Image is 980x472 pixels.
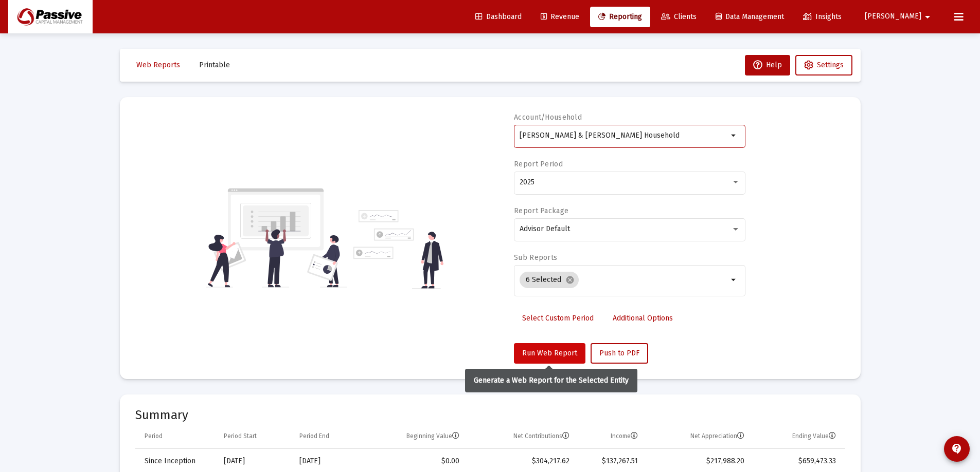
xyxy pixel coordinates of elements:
[520,224,570,233] span: Advisor Default
[745,55,790,75] button: Help
[514,113,582,122] label: Account/Household
[514,206,568,215] label: Report Package
[591,343,648,364] button: Push to PDF
[690,432,744,440] div: Net Appreciation
[199,61,230,69] span: Printable
[475,12,522,21] span: Dashboard
[299,432,329,440] div: Period End
[795,55,852,75] button: Settings
[522,349,577,357] span: Run Web Report
[707,7,792,27] a: Data Management
[598,12,642,21] span: Reporting
[16,7,85,27] img: Dashboard
[364,424,467,449] td: Column Beginning Value
[353,210,443,289] img: reporting-alt
[865,12,921,21] span: [PERSON_NAME]
[128,55,188,75] button: Web Reports
[852,6,946,27] button: [PERSON_NAME]
[467,7,530,27] a: Dashboard
[135,410,845,420] mat-card-title: Summary
[514,160,563,168] label: Report Period
[406,432,459,440] div: Beginning Value
[292,424,364,449] td: Column Period End
[613,314,673,323] span: Additional Options
[520,178,534,186] span: 2025
[921,7,934,27] mat-icon: arrow_drop_down
[224,456,285,466] div: [DATE]
[467,424,577,449] td: Column Net Contributions
[522,314,594,323] span: Select Custom Period
[716,12,784,21] span: Data Management
[532,7,587,27] a: Revenue
[520,272,579,288] mat-chip: 6 Selected
[520,131,728,140] input: Search or select an account or household
[565,275,575,285] mat-icon: cancel
[728,129,740,142] mat-icon: arrow_drop_down
[224,432,257,440] div: Period Start
[795,7,850,27] a: Insights
[599,349,639,357] span: Push to PDF
[792,432,836,440] div: Ending Value
[145,432,163,440] div: Period
[728,274,740,286] mat-icon: arrow_drop_down
[299,456,357,466] div: [DATE]
[135,424,217,449] td: Column Period
[217,424,292,449] td: Column Period Start
[520,270,728,290] mat-chip-list: Selection
[611,432,638,440] div: Income
[817,61,844,69] span: Settings
[653,7,705,27] a: Clients
[541,12,579,21] span: Revenue
[513,432,569,440] div: Net Contributions
[803,12,842,21] span: Insights
[514,253,557,262] label: Sub Reports
[577,424,645,449] td: Column Income
[514,343,585,364] button: Run Web Report
[753,61,782,69] span: Help
[752,424,845,449] td: Column Ending Value
[951,443,963,455] mat-icon: contact_support
[136,61,180,69] span: Web Reports
[206,187,347,289] img: reporting
[191,55,238,75] button: Printable
[661,12,697,21] span: Clients
[590,7,650,27] a: Reporting
[645,424,752,449] td: Column Net Appreciation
